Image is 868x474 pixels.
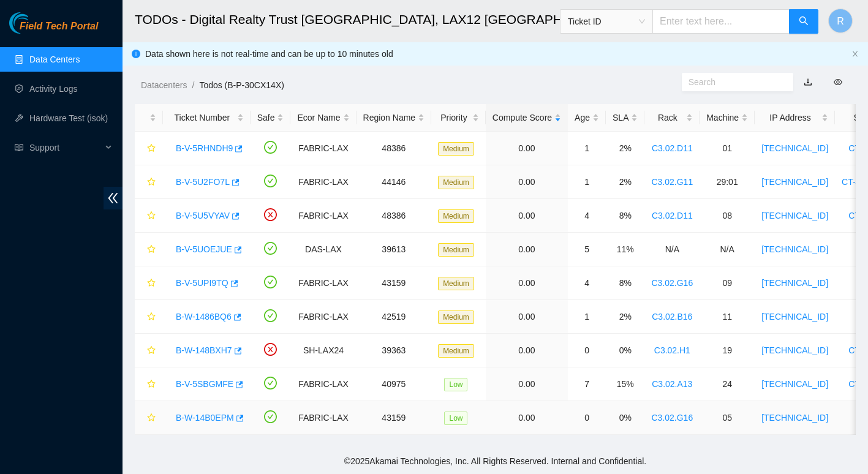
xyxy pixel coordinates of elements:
td: 0.00 [486,367,568,401]
footer: © 2025 Akamai Technologies, Inc. All Rights Reserved. Internal and Confidential. [123,448,868,474]
td: 42519 [357,300,432,334]
td: 0.00 [486,334,568,367]
td: 0.00 [486,401,568,435]
span: Low [444,412,467,425]
a: C3.02.H1 [654,345,690,355]
span: Medium [438,344,474,358]
span: star [147,413,156,423]
button: R [828,9,853,33]
span: Ticket ID [568,12,645,31]
td: N/A [700,233,755,266]
span: star [147,178,156,187]
td: 09 [700,266,755,300]
span: Medium [438,277,474,290]
button: star [142,239,156,259]
a: Hardware Test (isok) [29,113,108,123]
td: FABRIC-LAX [290,199,356,233]
span: star [147,346,156,356]
span: close-circle [264,343,277,356]
span: check-circle [264,242,277,255]
td: FABRIC-LAX [290,300,356,334]
td: 29:01 [700,165,755,199]
td: 1 [568,165,606,199]
button: search [789,9,818,34]
td: FABRIC-LAX [290,132,356,165]
a: Activity Logs [29,84,78,94]
span: check-circle [264,175,277,187]
td: SH-LAX24 [290,334,356,367]
a: C3.02.A13 [652,379,692,389]
button: star [142,408,156,427]
td: 0 [568,334,606,367]
span: check-circle [264,141,277,154]
td: 8% [606,199,644,233]
a: B-W-1486BQ6 [176,312,232,322]
td: 43159 [357,266,432,300]
span: star [147,211,156,221]
a: Akamai TechnologiesField Tech Portal [9,22,98,38]
td: 39613 [357,233,432,266]
span: star [147,279,156,288]
a: B-V-5UPI9TQ [176,278,228,288]
a: B-W-14B0EPM [176,413,234,423]
span: Medium [438,243,474,257]
a: C3.02.B16 [652,312,692,322]
a: B-V-5SBGMFE [176,379,233,389]
a: [TECHNICAL_ID] [761,278,828,288]
td: 19 [700,334,755,367]
a: download [804,77,812,87]
td: 11 [700,300,755,334]
span: Support [29,135,102,160]
td: 43159 [357,401,432,435]
span: star [147,380,156,389]
input: Search [689,75,777,89]
button: star [142,138,156,158]
button: download [794,72,821,92]
a: C3.02.D11 [652,211,693,220]
td: 1 [568,132,606,165]
td: 39363 [357,334,432,367]
a: B-W-148BXH7 [176,345,232,355]
button: star [142,340,156,360]
button: star [142,273,156,293]
span: star [147,245,156,255]
td: 4 [568,266,606,300]
td: N/A [644,233,700,266]
td: 2% [606,132,644,165]
span: check-circle [264,377,277,389]
td: 2% [606,300,644,334]
td: 7 [568,367,606,401]
span: Medium [438,209,474,223]
td: 2% [606,165,644,199]
button: star [142,172,156,192]
span: check-circle [264,410,277,423]
td: 0.00 [486,165,568,199]
td: DAS-LAX [290,233,356,266]
td: 01 [700,132,755,165]
td: 44146 [357,165,432,199]
span: search [799,16,809,28]
span: Medium [438,142,474,156]
td: FABRIC-LAX [290,266,356,300]
a: [TECHNICAL_ID] [761,244,828,254]
td: 4 [568,199,606,233]
a: Data Centers [29,55,80,64]
a: C3.02.G11 [651,177,693,187]
a: [TECHNICAL_ID] [761,312,828,322]
span: Low [444,378,467,391]
td: 1 [568,300,606,334]
a: B-V-5U5VYAV [176,211,230,220]
td: 0.00 [486,132,568,165]
td: 5 [568,233,606,266]
a: C3.02.G16 [651,413,693,423]
td: 48386 [357,199,432,233]
td: 40975 [357,367,432,401]
td: 0.00 [486,266,568,300]
img: Akamai Technologies [9,12,62,34]
a: B-V-5UOEJUE [176,244,232,254]
span: R [837,13,844,29]
a: [TECHNICAL_ID] [761,379,828,389]
td: 15% [606,367,644,401]
a: Datacenters [141,80,187,90]
td: 0.00 [486,199,568,233]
